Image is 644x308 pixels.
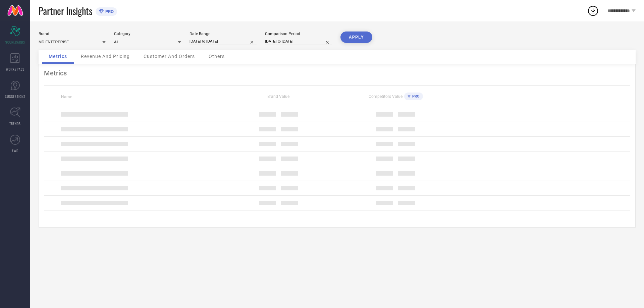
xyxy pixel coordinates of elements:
span: PRO [411,94,420,99]
span: Customer And Orders [144,54,195,59]
div: Brand [39,32,106,36]
span: Brand Value [267,94,289,99]
span: Name [61,95,72,99]
input: Select date range [190,38,257,45]
button: APPLY [340,32,372,43]
span: WORKSPACE [6,67,24,72]
input: Select comparison period [265,38,332,45]
span: Competitors Value [369,94,402,99]
span: Metrics [49,54,67,59]
div: Comparison Period [265,32,332,36]
span: SCORECARDS [5,40,25,45]
span: TRENDS [9,121,21,126]
span: Others [209,54,225,59]
span: Partner Insights [39,4,92,18]
div: Open download list [587,5,599,17]
div: Category [114,32,181,36]
span: Revenue And Pricing [81,54,130,59]
div: Date Range [190,32,257,36]
span: FWD [12,148,18,153]
span: SUGGESTIONS [5,94,25,99]
span: PRO [104,9,114,14]
div: Metrics [44,69,630,77]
